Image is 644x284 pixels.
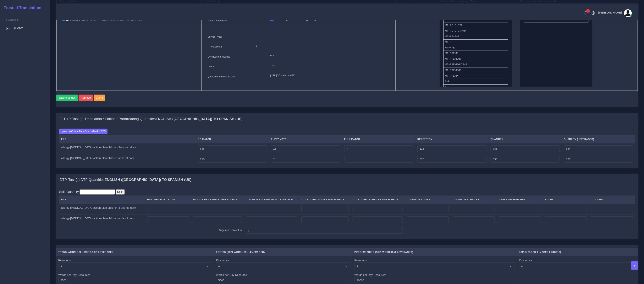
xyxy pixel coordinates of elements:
[3,24,47,32] a: Quotes
[497,196,543,204] th: Pages Without DTP
[342,135,415,143] th: Full Match
[56,113,638,125] div: T+E+P, Task(s) Translation / Edition / Proofreading QuantitiesEnglish ([GEOGRAPHIC_DATA]) TO Span...
[145,196,191,204] th: DTP Office Plus (LSA)
[549,251,560,253] span: 0 Hours
[1,5,42,11] a: Trusted Translations
[208,18,227,22] label: Target Languages
[13,26,24,30] span: Quotes
[586,9,590,13] span: 1
[60,117,243,121] h4: T+E+P, Task(s) Translation / Edition / Proofreading Quantities
[443,23,508,28] li: MT+PE+E+DTP
[79,95,93,101] button: Remove
[489,135,562,143] th: Quantity
[56,186,638,239] div: DTP, Task(s) DTP QuantitiesEnglish ([GEOGRAPHIC_DATA]) TO Spanish (US)
[350,196,405,204] th: DTP Adobe - Complex W/O Source
[79,95,94,101] a: Remove
[59,143,196,154] td: allergy-[MEDICAL_DATA]-action-plan-children-3-and-up.docx
[59,154,196,165] td: allergy-[MEDICAL_DATA]-action-plan-children-under-3.docx
[443,56,508,62] li: MT+FPE+E+DTP
[191,196,244,204] th: DTP Adobe - Simple With Source
[391,251,412,253] span: 1051 Leveraged
[624,9,632,17] img: avatar
[105,178,191,182] b: English ([GEOGRAPHIC_DATA]) TO Spanish (US)
[443,51,508,56] li: MT+FPE+E
[451,196,497,204] th: DTP Image Complex
[56,125,638,168] div: T+E+P, Task(s) Translation / Edition / Proofreading QuantitiesEnglish ([GEOGRAPHIC_DATA]) TO Span...
[256,44,387,48] p: 1
[524,17,589,23] li: DTP
[92,251,114,253] span: 1051 Leveraged
[59,196,145,204] th: File
[208,65,214,68] label: Driver
[562,135,635,143] th: Quantity (Leveraged)
[242,251,264,253] span: 1051 Leveraged
[59,203,145,214] td: allergy-[MEDICAL_DATA]-action-plan-children-3-and-up.docx
[270,64,389,68] p: Time
[443,62,508,68] li: MT+FPE+E+DTP+P
[59,135,196,143] th: File
[214,228,242,232] label: DTP Sugested Discount %
[526,251,536,253] span: 0 Pages
[376,251,390,253] span: 1621 Word
[443,34,508,40] li: MT+PE+E+P
[405,196,451,204] th: DTP Image Simple
[443,84,508,90] li: T+E
[1,5,42,10] h2: Trusted Translations
[269,135,342,143] th: Fuzzy Match
[94,95,105,101] button: Clone
[208,55,230,58] label: Certifications Needed
[416,135,489,143] th: Repetition
[583,11,589,15] a: 1
[300,196,350,204] th: DTP Adobe - Simple W/O Source
[77,251,91,253] span: 1621 Word
[596,9,633,17] a: [PERSON_NAME]avatar
[59,214,145,225] td: allergy-[MEDICAL_DATA]-action-plan-children-under-3.docx
[214,248,352,256] th: Edition ( , )
[59,189,79,194] label: Split Quantity
[598,11,622,14] span: [PERSON_NAME]
[443,68,508,73] li: MT+FPE+E+P
[244,196,300,204] th: DTP Adobe - Complex With Source
[56,174,638,186] div: DTP, Task(s) DTP QuantitiesEnglish ([GEOGRAPHIC_DATA]) TO Spanish (US)
[60,178,191,182] h4: DTP, Task(s) DTP Quantities
[270,54,389,58] p: NO
[208,35,222,39] label: Service Type:
[196,135,269,143] th: No Match
[94,95,106,101] a: Clone
[443,28,508,34] li: MT+PE+E+DTP+P
[228,251,242,253] span: 1621 Word
[443,17,508,23] li: MT+PE+E
[56,95,78,101] button: Save changes
[589,196,635,204] th: Comment
[208,75,235,78] label: Quotation documents path
[270,74,389,78] p: [URL][DOMAIN_NAME]
[543,196,589,204] th: Hours
[6,18,19,21] span: Sections
[56,248,214,256] th: Translation ( , )
[352,248,517,256] th: Proofreading ( , )
[59,129,108,134] label: Upload WC from MemSource/Trados CSV
[517,248,638,256] th: DTP ( , , )
[211,45,222,48] label: Wordcount
[443,73,508,79] li: MT+FPE+P
[156,117,243,121] b: English ([GEOGRAPHIC_DATA]) TO Spanish (US)
[537,251,548,253] span: 0 Images
[116,189,125,195] input: Split!
[443,79,508,85] li: E+P
[443,39,508,45] li: MT+PE+P
[443,45,508,51] li: MT+FPE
